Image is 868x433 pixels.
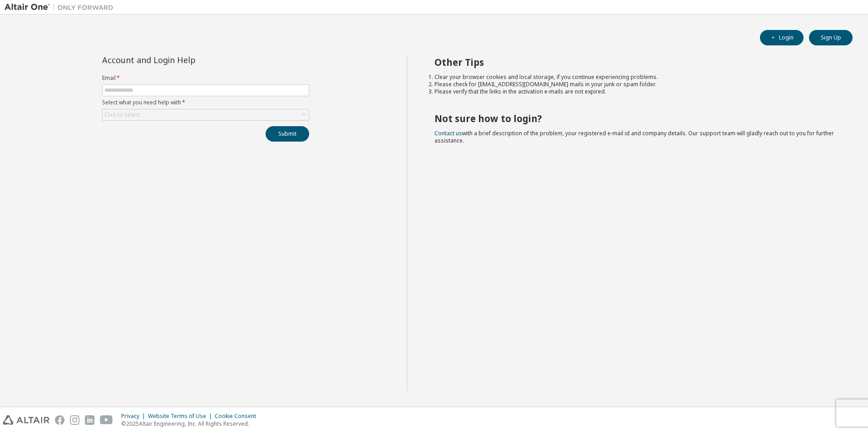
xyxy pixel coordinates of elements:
label: Select what you need help with [102,99,309,106]
div: Account and Login Help [102,56,268,64]
div: Privacy [121,413,148,420]
img: instagram.svg [70,415,79,425]
label: Email [102,74,309,82]
div: Click to select [103,109,309,120]
button: Sign Up [809,30,853,45]
button: Login [760,30,804,45]
li: Please check for [EMAIL_ADDRESS][DOMAIN_NAME] mails in your junk or spam folder. [434,81,837,88]
img: linkedin.svg [85,415,94,425]
img: Altair One [5,3,118,12]
p: © 2025 Altair Engineering, Inc. All Rights Reserved. [121,420,261,428]
div: Click to select [104,111,140,118]
li: Clear your browser cookies and local storage, if you continue experiencing problems. [434,74,837,81]
a: Contact us [434,129,462,137]
button: Submit [266,126,309,142]
img: altair_logo.svg [3,415,49,425]
h2: Other Tips [434,56,837,68]
h2: Not sure how to login? [434,113,837,124]
span: with a brief description of the problem, your registered e-mail id and company details. Our suppo... [434,129,834,144]
img: facebook.svg [55,415,64,425]
div: Cookie Consent [215,413,261,420]
li: Please verify that the links in the activation e-mails are not expired. [434,88,837,95]
img: youtube.svg [100,415,113,425]
div: Website Terms of Use [148,413,215,420]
